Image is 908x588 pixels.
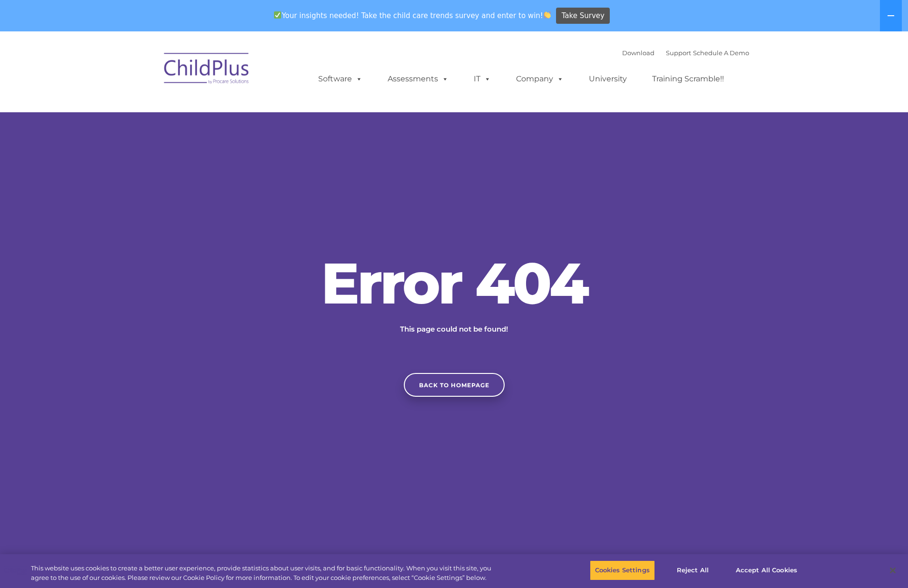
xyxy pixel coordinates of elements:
[31,564,499,582] div: This website uses cookies to create a better user experience, provide statistics about user visit...
[622,49,654,57] a: Download
[159,46,254,94] img: ChildPlus by Procare Solutions
[622,49,749,57] font: |
[882,560,903,581] button: Close
[562,8,605,24] span: Take Survey
[731,560,802,580] button: Accept All Cookies
[556,8,610,24] a: Take Survey
[309,69,372,88] a: Software
[693,49,749,57] a: Schedule A Demo
[643,69,733,88] a: Training Scramble!!
[312,255,597,312] h2: Error 404
[270,6,555,25] span: Your insights needed! Take the child care trends survey and enter to win!
[579,69,636,88] a: University
[464,69,500,88] a: IT
[354,323,554,335] p: This page could not be found!
[378,69,458,88] a: Assessments
[507,69,573,88] a: Company
[274,11,281,19] img: ✅
[663,560,722,580] button: Reject All
[404,373,505,397] a: Back to homepage
[544,11,551,19] img: 👏
[590,560,655,580] button: Cookies Settings
[666,49,691,57] a: Support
